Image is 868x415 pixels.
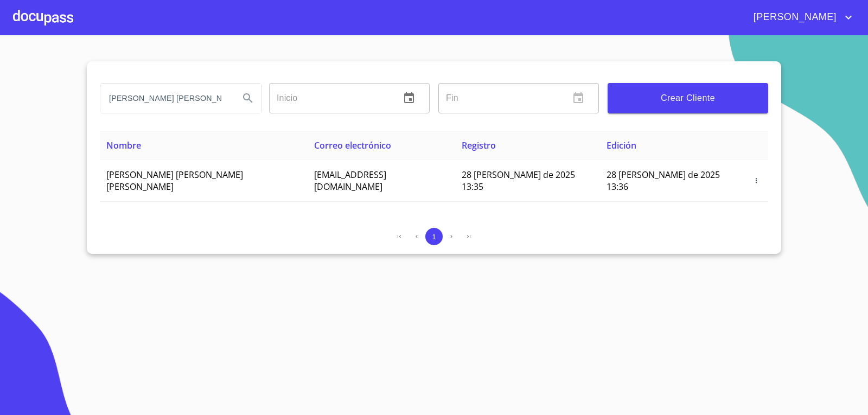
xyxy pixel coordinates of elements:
[314,139,391,151] span: Correo electrónico
[607,169,720,193] span: 28 [PERSON_NAME] de 2025 13:36
[100,84,231,113] input: search
[432,233,436,241] span: 1
[106,169,243,193] span: [PERSON_NAME] [PERSON_NAME] [PERSON_NAME]
[425,228,443,245] button: 1
[616,91,759,106] span: Crear Cliente
[462,139,496,151] span: Registro
[235,85,261,111] button: Search
[745,9,855,26] button: account of current user
[106,139,141,151] span: Nombre
[462,169,575,193] span: 28 [PERSON_NAME] de 2025 13:35
[608,83,768,113] button: Crear Cliente
[745,9,842,26] span: [PERSON_NAME]
[314,169,386,193] span: [EMAIL_ADDRESS][DOMAIN_NAME]
[607,139,636,151] span: Edición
